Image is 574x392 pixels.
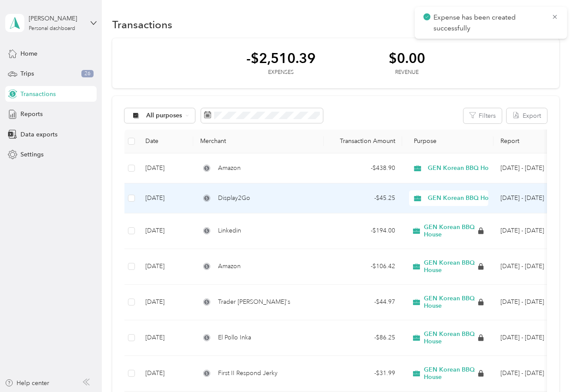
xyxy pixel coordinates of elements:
span: Trader [PERSON_NAME]'s [218,297,290,307]
th: Merchant [193,130,324,153]
span: Trips [20,69,34,78]
span: Amazon [218,262,241,271]
div: -$2,510.39 [246,50,316,66]
div: Personal dashboard [29,26,75,31]
td: [DATE] [138,153,193,183]
span: 26 [81,70,94,78]
span: Amazon [218,163,241,173]
span: Reports [20,110,43,119]
span: GEN Korean BBQ House [424,366,477,381]
span: GEN Korean BBQ House [424,295,477,310]
div: - $438.90 [331,163,395,173]
span: Home [20,49,37,58]
th: Transaction Amount [324,130,402,153]
td: [DATE] [138,249,193,285]
button: Filters [463,108,502,123]
iframe: Everlance-gr Chat Button Frame [525,343,574,392]
h1: Transactions [112,20,172,29]
span: Settings [20,150,44,159]
button: Export [507,108,547,123]
td: [DATE] [138,183,193,213]
span: Purpose [409,137,436,145]
span: GEN Korean BBQ House [424,259,477,274]
div: [PERSON_NAME] [29,14,83,23]
td: [DATE] [138,285,193,320]
div: $0.00 [389,50,425,66]
th: Date [138,130,193,153]
div: Revenue [389,69,425,76]
span: GEN Korean BBQ House [424,223,477,239]
span: El Pollo Inka [218,333,251,342]
span: Transactions [20,90,56,99]
span: GEN Korean BBQ House [428,193,498,203]
div: - $44.97 [331,297,395,307]
button: Help center [5,379,49,388]
div: - $31.99 [331,369,395,378]
td: [DATE] [138,213,193,249]
p: Expense has been created successfully [433,12,545,33]
div: - $45.25 [331,193,395,203]
span: First II Respond Jerky [218,369,278,378]
div: - $86.25 [331,333,395,342]
div: - $194.00 [331,226,395,236]
td: [DATE] [138,356,193,392]
span: Linkedin [218,226,241,236]
td: [DATE] [138,320,193,356]
div: Expenses [246,69,316,76]
span: All purposes [146,113,182,119]
span: Data exports [20,130,57,139]
span: GEN Korean BBQ House [428,163,498,173]
span: GEN Korean BBQ House [424,330,477,345]
span: Display2Go [218,193,250,203]
div: - $106.42 [331,262,395,271]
